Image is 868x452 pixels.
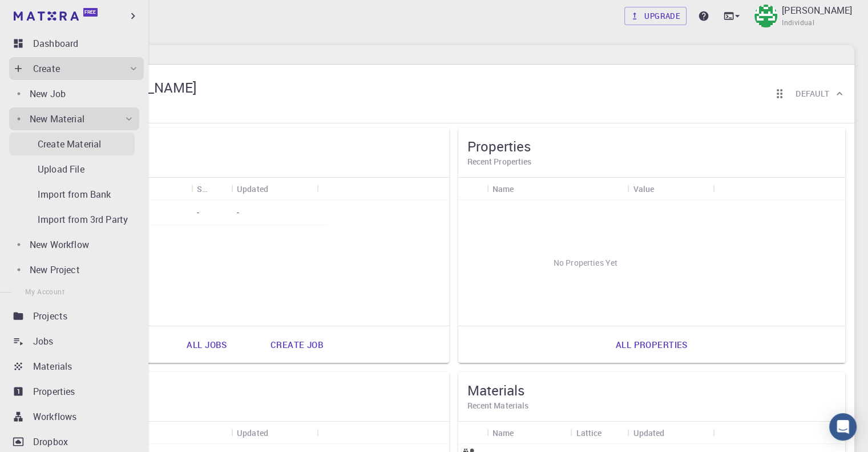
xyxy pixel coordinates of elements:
h5: Jobs [71,137,440,155]
p: Materials [33,359,72,373]
div: Name [492,422,514,444]
div: Lattice [570,422,627,444]
button: Sort [268,179,286,198]
div: Updated [633,422,664,444]
div: Name [492,178,514,200]
h6: Recent Properties [467,155,837,168]
button: Sort [514,179,532,198]
p: [PERSON_NAME] [782,3,852,17]
button: Sort [664,423,683,442]
p: Jobs [33,334,54,348]
a: All properties [603,331,700,358]
img: Mary Quenie Velasco [754,5,777,27]
div: Icon [458,178,487,200]
div: Updated [231,422,317,444]
div: Mary Quenie Velasco[PERSON_NAME]IndividualReorder cardsDefault [53,65,854,123]
a: Dashboard [9,32,144,55]
h5: Materials [467,381,837,399]
a: Upload File [9,158,135,181]
img: logo [14,11,79,21]
p: Create [33,62,60,75]
span: Individual [782,17,814,29]
a: Projects [9,305,144,327]
a: New Project [9,258,139,281]
div: Create [9,57,144,80]
a: Materials [9,355,144,378]
div: New Material [9,107,139,130]
p: - [237,207,239,218]
div: Status [197,178,207,200]
a: Properties [9,380,144,403]
button: Sort [207,179,225,198]
p: Upload File [38,162,84,176]
a: Import from Bank [9,183,135,206]
p: Import from Bank [38,187,111,201]
div: Value [633,178,654,200]
div: Name [90,422,231,444]
a: Upgrade [624,7,687,25]
div: Updated [237,178,268,200]
button: Reorder cards [768,82,791,105]
p: Import from 3rd Party [38,213,128,226]
p: Properties [33,385,75,398]
h6: Recent Jobs [71,155,440,168]
button: Sort [268,423,286,442]
h6: Default [796,87,829,100]
div: No Properties Yet [458,200,713,326]
p: New Workflow [30,238,89,251]
h6: Recent Workflows [71,399,440,412]
button: Sort [601,423,620,442]
button: Sort [514,423,532,442]
button: Sort [654,179,672,198]
p: Projects [33,309,67,323]
a: Jobs [9,330,144,353]
p: New Job [30,87,66,101]
div: Updated [231,178,317,200]
div: Updated [627,422,713,444]
div: Status [191,178,231,200]
a: New Workflow [9,233,139,256]
p: New Project [30,263,80,277]
p: Workflows [33,410,76,423]
p: - [197,207,199,218]
div: Updated [237,422,268,444]
a: New Job [9,82,139,105]
div: Open Intercom Messenger [829,413,857,441]
a: Import from 3rd Party [9,208,135,231]
span: Support [23,8,64,18]
h6: Recent Materials [467,399,837,412]
p: Dropbox [33,435,68,449]
p: New Material [30,112,84,126]
div: Lattice [576,422,601,444]
a: Create job [258,331,336,358]
a: All jobs [174,331,239,358]
div: Name [487,178,628,200]
a: Create Material [9,133,135,155]
div: Name [487,422,571,444]
span: My Account [25,287,64,296]
p: Dashboard [33,37,78,50]
div: Value [627,178,713,200]
p: Create Material [38,137,101,151]
h5: Workflows [71,381,440,399]
a: Workflows [9,405,144,428]
div: Icon [458,422,487,444]
div: Name [90,178,191,200]
h5: Properties [467,137,837,155]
